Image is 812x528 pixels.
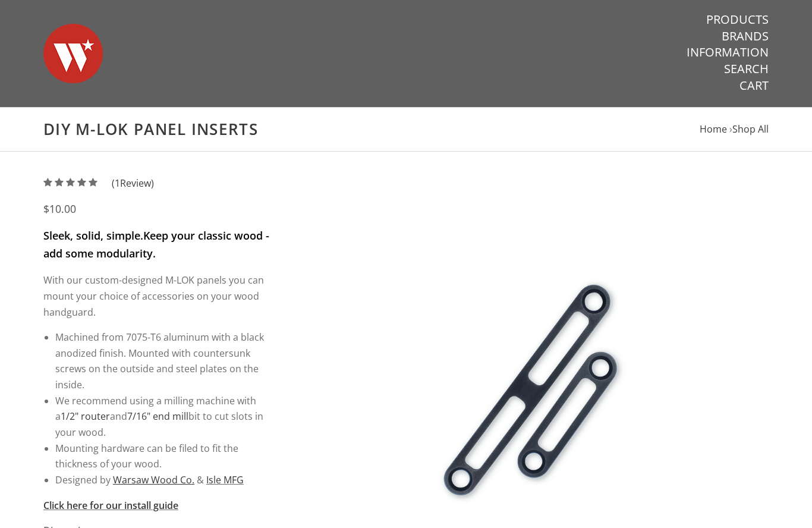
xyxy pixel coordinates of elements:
[113,473,194,486] a: Warsaw Wood Co.
[700,122,727,136] a: Home
[43,12,103,95] img: Warsaw Wood Co.
[55,441,271,472] li: Mounting hardware can be filed to fit the thickness of your wood.
[43,228,143,243] strong: Sleek, solid, simple.
[43,120,769,139] h1: DIY M-LOK Panel Inserts
[61,410,110,423] a: 1/2" router
[687,45,769,60] a: Information
[55,329,271,393] li: Machined from 7075-T6 aluminum with a black anodized finish. Mounted with countersunk screws on t...
[43,274,264,318] span: With our custom-designed M-LOK panels you can mount your choice of accessories on your wood handg...
[112,175,154,191] span: ( Review)
[43,228,269,260] strong: Keep your classic wood - add some modularity.
[55,472,271,488] li: Designed by &
[722,29,769,44] a: Brands
[43,177,154,190] a: (1Review)
[115,177,120,190] span: 1
[43,202,76,216] span: $10.00
[739,78,769,93] a: Cart
[732,122,769,136] a: Shop All
[706,12,769,27] a: Products
[127,410,188,423] a: 7/16" end mill
[206,473,244,486] a: Isle MFG
[724,61,769,77] a: Search
[43,499,178,512] a: Click here for our install guide
[729,121,769,137] li: ›
[55,393,271,441] li: We recommend using a milling machine with a and bit to cut slots in your wood.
